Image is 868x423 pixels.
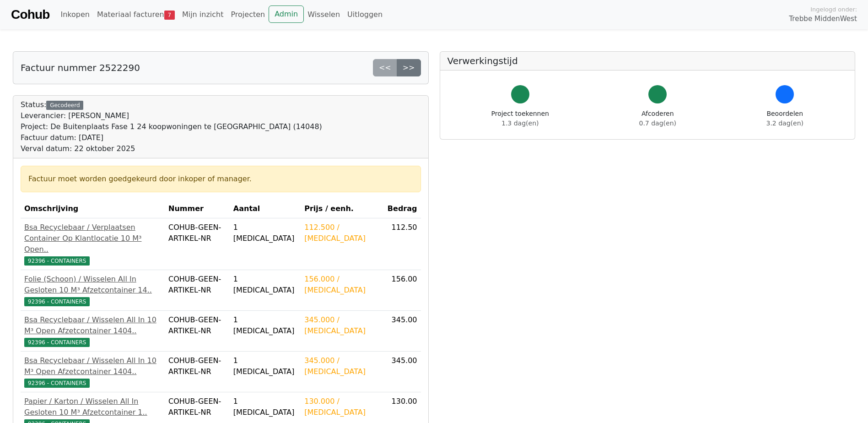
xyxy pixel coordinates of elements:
[164,11,175,20] span: 7
[24,222,161,266] a: Bsa Recyclebaar / Verplaatsen Container Op Klantlocatie 10 M³ Open..92396 - CONTAINERS
[397,59,421,76] a: >>
[304,355,379,377] div: 345.000 / [MEDICAL_DATA]
[21,62,140,73] h5: Factuur nummer 2522290
[304,315,379,336] div: 345.000 / [MEDICAL_DATA]
[165,352,230,392] td: COHUB-GEEN-ARTIKEL-NR
[165,311,230,352] td: COHUB-GEEN-ARTIKEL-NR
[57,5,93,24] a: Inkopen
[383,270,421,311] td: 156.00
[304,222,379,244] div: 112.500 / [MEDICAL_DATA]
[24,297,90,306] span: 92396 - CONTAINERS
[810,5,857,14] span: Ingelogd onder:
[21,99,322,154] div: Status:
[28,174,413,184] div: Factuur moet worden goedgekeurd door inkoper of manager.
[269,5,304,23] a: Admin
[227,5,269,24] a: Projecten
[178,5,227,24] a: Mijn inzicht
[233,274,297,296] div: 1 [MEDICAL_DATA]
[24,256,90,266] span: 92396 - CONTAINERS
[383,311,421,352] td: 345.00
[21,110,322,121] div: Leverancier: [PERSON_NAME]
[93,5,178,24] a: Materiaal facturen7
[24,355,161,388] a: Bsa Recyclebaar / Wisselen All In 10 M³ Open Afzetcontainer 1404..92396 - CONTAINERS
[165,218,230,270] td: COHUB-GEEN-ARTIKEL-NR
[639,119,676,127] span: 0.7 dag(en)
[344,5,386,24] a: Uitloggen
[24,315,161,347] a: Bsa Recyclebaar / Wisselen All In 10 M³ Open Afzetcontainer 1404..92396 - CONTAINERS
[233,355,297,377] div: 1 [MEDICAL_DATA]
[21,200,165,218] th: Omschrijving
[24,396,161,418] div: Papier / Karton / Wisselen All In Gesloten 10 M³ Afzetcontainer 1..
[447,55,848,66] h5: Verwerkingstijd
[21,143,322,154] div: Verval datum: 22 oktober 2025
[165,270,230,311] td: COHUB-GEEN-ARTIKEL-NR
[766,109,803,128] div: Beoordelen
[230,200,301,218] th: Aantal
[24,274,161,307] a: Folie (Schoon) / Wisselen All In Gesloten 10 M³ Afzetcontainer 14..92396 - CONTAINERS
[304,274,379,296] div: 156.000 / [MEDICAL_DATA]
[383,218,421,270] td: 112.50
[304,5,344,24] a: Wisselen
[383,200,421,218] th: Bedrag
[24,355,161,377] div: Bsa Recyclebaar / Wisselen All In 10 M³ Open Afzetcontainer 1404..
[165,200,230,218] th: Nummer
[24,338,90,347] span: 92396 - CONTAINERS
[24,222,161,255] div: Bsa Recyclebaar / Verplaatsen Container Op Klantlocatie 10 M³ Open..
[46,101,83,110] div: Gecodeerd
[501,119,539,127] span: 1.3 dag(en)
[789,14,857,24] span: Trebbe MiddenWest
[233,396,297,418] div: 1 [MEDICAL_DATA]
[639,109,676,128] div: Afcoderen
[21,121,322,132] div: Project: De Buitenplaats Fase 1 24 koopwoningen te [GEOGRAPHIC_DATA] (14048)
[21,132,322,143] div: Factuur datum: [DATE]
[766,119,803,127] span: 3.2 dag(en)
[24,315,161,336] div: Bsa Recyclebaar / Wisselen All In 10 M³ Open Afzetcontainer 1404..
[233,315,297,336] div: 1 [MEDICAL_DATA]
[24,274,161,296] div: Folie (Schoon) / Wisselen All In Gesloten 10 M³ Afzetcontainer 14..
[11,4,49,26] a: Cohub
[383,352,421,392] td: 345.00
[301,200,383,218] th: Prijs / eenh.
[24,379,90,388] span: 92396 - CONTAINERS
[491,109,549,128] div: Project toekennen
[233,222,297,244] div: 1 [MEDICAL_DATA]
[304,396,379,418] div: 130.000 / [MEDICAL_DATA]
